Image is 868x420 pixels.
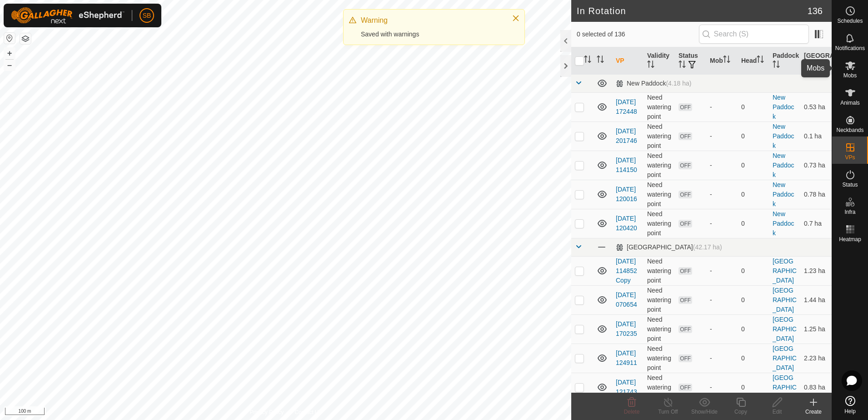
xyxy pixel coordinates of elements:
[837,18,863,24] span: Schedules
[597,57,604,64] p-sorticon: Activate to sort
[616,186,637,202] a: [DATE] 120016
[773,258,797,284] a: [GEOGRAPHIC_DATA]
[577,30,699,39] span: 0 selected of 136
[773,123,794,149] a: New Paddock
[4,48,15,59] button: +
[800,373,832,402] td: 0.83 ha
[644,373,675,402] td: Need watering point
[11,7,125,24] img: Gallagher Logo
[832,392,868,418] a: Help
[757,57,764,64] p-sorticon: Activate to sort
[844,209,855,215] span: Infra
[616,243,722,251] div: [GEOGRAPHIC_DATA]
[710,132,734,141] div: -
[769,47,800,75] th: Paddock
[710,161,734,170] div: -
[773,210,794,237] a: New Paddock
[644,285,675,314] td: Need watering point
[699,25,809,44] input: Search (S)
[710,266,734,276] div: -
[845,155,855,160] span: VPs
[839,237,861,242] span: Heatmap
[835,46,865,51] span: Notifications
[678,354,692,362] span: OFF
[666,80,691,87] span: (4.18 ha)
[644,47,675,75] th: Validity
[800,209,832,238] td: 0.7 ha
[361,30,503,39] div: Saved with warnings
[143,11,151,20] span: SB
[710,354,734,363] div: -
[644,209,675,238] td: Need watering point
[808,4,823,18] span: 136
[773,94,794,120] a: New Paddock
[616,80,691,87] div: New Paddock
[644,151,675,180] td: Need watering point
[738,92,769,121] td: 0
[710,383,734,392] div: -
[800,344,832,373] td: 2.23 ha
[723,57,730,64] p-sorticon: Activate to sort
[738,285,769,314] td: 0
[616,157,637,173] a: [DATE] 114150
[612,47,644,75] th: VP
[738,180,769,209] td: 0
[678,267,692,275] span: OFF
[678,325,692,333] span: OFF
[759,408,795,416] div: Edit
[840,100,860,106] span: Animals
[693,243,722,251] span: (42.17 ha)
[773,345,797,371] a: [GEOGRAPHIC_DATA]
[616,349,637,366] a: [DATE] 124911
[624,409,640,415] span: Delete
[800,151,832,180] td: 0.73 ha
[844,409,856,414] span: Help
[678,220,692,228] span: OFF
[644,180,675,209] td: Need watering point
[616,258,637,284] a: [DATE] 114852 Copy
[675,47,706,75] th: Status
[616,320,637,337] a: [DATE] 170235
[678,132,692,140] span: OFF
[773,62,780,69] p-sorticon: Activate to sort
[800,180,832,209] td: 0.78 ha
[738,209,769,238] td: 0
[800,92,832,121] td: 0.53 ha
[361,15,503,26] div: Warning
[800,121,832,151] td: 0.1 ha
[678,162,692,169] span: OFF
[800,314,832,344] td: 1.25 ha
[616,215,637,232] a: [DATE] 120420
[710,295,734,305] div: -
[795,408,832,416] div: Create
[686,408,723,416] div: Show/Hide
[20,33,31,44] button: Map Layers
[710,102,734,112] div: -
[644,92,675,121] td: Need watering point
[706,47,738,75] th: Mob
[773,287,797,313] a: [GEOGRAPHIC_DATA]
[800,256,832,285] td: 1.23 ha
[678,296,692,304] span: OFF
[647,62,654,69] p-sorticon: Activate to sort
[678,62,686,69] p-sorticon: Activate to sort
[650,408,686,416] div: Turn Off
[773,374,797,400] a: [GEOGRAPHIC_DATA]
[644,344,675,373] td: Need watering point
[4,60,15,71] button: –
[644,256,675,285] td: Need watering point
[616,291,637,308] a: [DATE] 070654
[249,408,284,416] a: Privacy Policy
[800,285,832,314] td: 1.44 ha
[616,127,637,144] a: [DATE] 201746
[738,151,769,180] td: 0
[678,103,692,111] span: OFF
[584,57,591,64] p-sorticon: Activate to sort
[616,379,637,395] a: [DATE] 121743
[738,373,769,402] td: 0
[773,316,797,342] a: [GEOGRAPHIC_DATA]
[836,127,863,133] span: Neckbands
[800,47,832,75] th: [GEOGRAPHIC_DATA] Area
[738,314,769,344] td: 0
[678,191,692,198] span: OFF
